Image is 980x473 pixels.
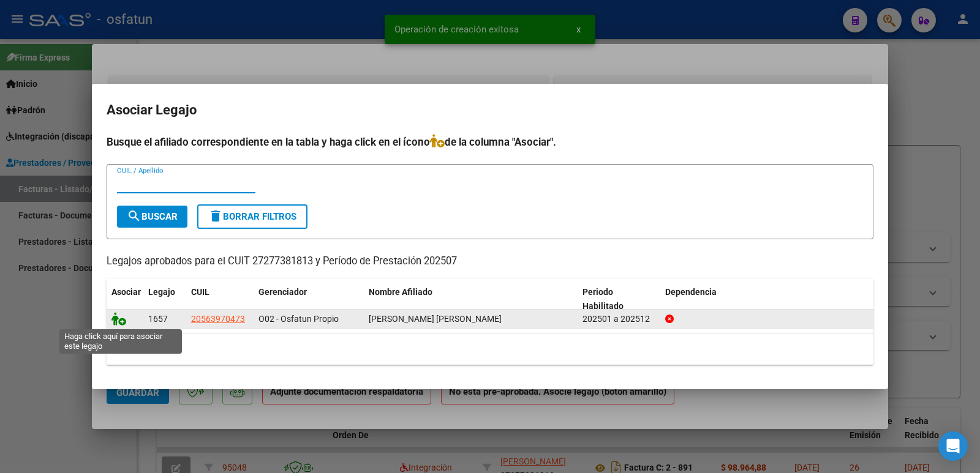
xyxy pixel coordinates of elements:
[127,211,178,222] span: Buscar
[258,287,307,297] span: Gerenciador
[186,279,254,319] datatable-header-cell: CUIL
[191,287,209,297] span: CUIL
[143,279,186,319] datatable-header-cell: Legajo
[369,287,432,297] span: Nombre Afiliado
[208,211,296,222] span: Borrar Filtros
[660,279,874,319] datatable-header-cell: Dependencia
[148,287,175,297] span: Legajo
[107,134,873,150] h4: Busque el afiliado correspondiente en la tabla y haga click en el ícono de la columna "Asociar".
[107,334,873,365] div: 1 registros
[578,279,660,319] datatable-header-cell: Periodo Habilitado
[258,314,339,324] span: O02 - Osfatun Propio
[938,431,968,461] div: Open Intercom Messenger
[127,209,141,223] mat-icon: search
[117,206,187,228] button: Buscar
[582,312,655,326] div: 202501 a 202512
[148,314,168,324] span: 1657
[197,204,307,229] button: Borrar Filtros
[107,254,873,269] p: Legajos aprobados para el CUIT 27277381813 y Período de Prestación 202507
[107,99,873,122] h2: Asociar Legajo
[254,279,364,319] datatable-header-cell: Gerenciador
[369,314,502,324] span: RONDINONI JUAN MARTIN
[582,287,624,311] span: Periodo Habilitado
[191,314,245,324] span: 20563970473
[364,279,578,319] datatable-header-cell: Nombre Afiliado
[107,279,143,319] datatable-header-cell: Asociar
[208,209,223,223] mat-icon: delete
[665,287,717,297] span: Dependencia
[111,287,141,297] span: Asociar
